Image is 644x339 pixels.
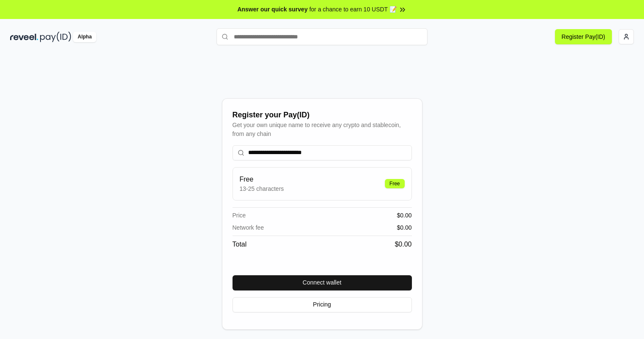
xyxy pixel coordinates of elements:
p: 13-25 characters [240,184,284,193]
span: Price [233,211,246,220]
div: Alpha [73,32,96,42]
div: Free [385,179,405,188]
span: Answer our quick survey [237,5,308,14]
span: $ 0.00 [397,223,411,232]
span: Network fee [233,223,264,232]
div: Register your Pay(ID) [233,109,412,121]
img: reveel_dark [10,32,38,42]
h3: Free [240,174,284,184]
button: Connect wallet [233,275,412,290]
img: pay_id [40,32,71,42]
div: Get your own unique name to receive any crypto and stablecoin, from any chain [233,121,412,138]
button: Pricing [233,297,412,312]
span: Total [233,239,247,250]
button: Register Pay(ID) [555,29,612,44]
span: $ 0.00 [397,211,411,220]
span: $ 0.00 [395,239,411,250]
span: for a chance to earn 10 USDT 📝 [309,5,397,14]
